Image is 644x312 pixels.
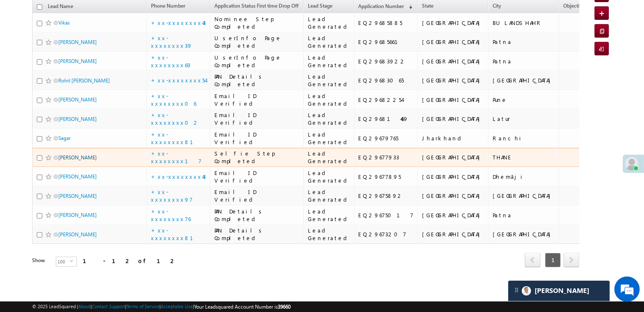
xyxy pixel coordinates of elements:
div: [GEOGRAPHIC_DATA] [422,115,484,123]
textarea: Type your message and hit 'Enter' [11,78,154,238]
div: EQ29682254 [359,96,414,104]
div: Jharkhand [422,134,484,142]
div: Chat with us now [44,44,142,55]
a: +xx-xxxxxxxx54 [151,77,206,84]
div: EQ29683922 [359,57,414,65]
div: Selfie Step Completed [214,150,299,165]
div: Show [32,257,49,264]
span: (sorted descending) [406,3,412,10]
div: Pune [493,96,555,104]
div: PAN Details Completed [214,208,299,223]
a: [PERSON_NAME] [58,154,97,161]
a: [PERSON_NAME] [58,58,97,64]
a: About [78,304,90,309]
a: +xx-xxxxxxxx06 [151,92,196,107]
div: Dhemāji [493,173,555,181]
a: [PERSON_NAME] [58,96,97,103]
div: EQ29677895 [359,173,414,181]
div: [GEOGRAPHIC_DATA] [422,211,484,219]
div: UserInfo Page Completed [214,54,299,69]
div: THANE [493,153,555,161]
a: [PERSON_NAME] [58,116,97,122]
a: Contact Support [92,304,125,309]
div: carter-dragCarter[PERSON_NAME] [508,280,610,301]
div: Lead Generated [308,150,350,165]
div: [GEOGRAPHIC_DATA] [422,19,484,27]
div: [GEOGRAPHIC_DATA] [422,192,484,200]
div: EQ29675017 [359,211,414,219]
a: Vikas [58,19,70,26]
a: Lead Name [44,2,77,13]
div: EQ29677933 [359,153,414,161]
span: Application Status First time Drop Off [214,3,299,9]
a: +xx-xxxxxxxx39 [151,34,192,49]
div: 1 - 12 of 12 [83,256,176,265]
span: 1 [545,253,561,267]
div: [GEOGRAPHIC_DATA] [422,153,484,161]
a: Objection Remark [559,1,608,12]
div: [GEOGRAPHIC_DATA] [493,77,555,84]
div: EQ29675892 [359,192,414,200]
a: +xx-xxxxxxxx97 [151,188,193,203]
div: Email ID Verified [214,111,299,126]
a: +xx-xxxxxxxx69 [151,54,192,68]
div: Lead Generated [308,54,350,69]
span: 39660 [278,304,290,310]
div: Minimize live chat window [139,4,159,25]
div: Lead Generated [308,111,350,126]
a: prev [525,254,540,267]
div: Patna [493,38,555,46]
a: Terms of Service [126,304,159,309]
a: State [418,1,438,12]
input: Check all records [37,4,42,10]
a: Application Status First time Drop Off [210,1,303,12]
div: [GEOGRAPHIC_DATA] [493,192,555,200]
div: Email ID Verified [214,169,299,184]
span: Carter [534,287,589,295]
div: BULANDSHAHR [493,19,555,27]
div: EQ29683065 [359,77,414,84]
div: Ranchi [493,134,555,142]
a: Phone Number [147,1,189,12]
div: PAN Details Completed [214,73,299,88]
img: d_60004797649_company_0_60004797649 [14,44,36,55]
span: next [564,253,579,267]
div: Lead Generated [308,15,350,30]
a: City [488,1,505,12]
span: Your Leadsquared Account Number is [194,304,290,310]
a: +xx-xxxxxxxx43 [151,173,206,180]
div: Lead Generated [308,227,350,242]
div: [GEOGRAPHIC_DATA] [422,38,484,46]
span: select [70,259,77,263]
a: Application Number (sorted descending) [354,1,417,12]
div: Lead Generated [308,131,350,146]
span: Objection Remark [563,3,603,9]
a: [PERSON_NAME] [58,231,97,238]
div: EQ29673207 [359,230,414,238]
div: [GEOGRAPHIC_DATA] [422,96,484,104]
div: [GEOGRAPHIC_DATA] [422,77,484,84]
a: [PERSON_NAME] [58,173,97,180]
span: Phone Number [151,3,185,9]
div: EQ29685661 [359,38,414,46]
div: Patna [493,211,555,219]
div: [GEOGRAPHIC_DATA] [422,57,484,65]
div: Email ID Verified [214,131,299,146]
div: Nominee Step Completed [214,15,299,30]
div: [GEOGRAPHIC_DATA] [422,230,484,238]
a: +xx-xxxxxxxx76 [151,208,191,222]
span: © 2025 LeadSquared | | | | | [32,303,290,311]
a: next [564,254,579,267]
div: UserInfo Page Completed [214,34,299,49]
a: [PERSON_NAME] [58,212,97,218]
div: [GEOGRAPHIC_DATA] [493,230,555,238]
div: EQ29681469 [359,115,414,123]
a: +xx-xxxxxxxx81 [151,227,203,241]
a: [PERSON_NAME] [58,39,97,45]
a: Acceptable Use [161,304,193,309]
a: [PERSON_NAME] [58,193,97,199]
span: Application Number [359,3,404,9]
a: Rohit [PERSON_NAME] [58,77,110,84]
em: Start Chat [115,245,153,257]
div: Patna [493,57,555,65]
